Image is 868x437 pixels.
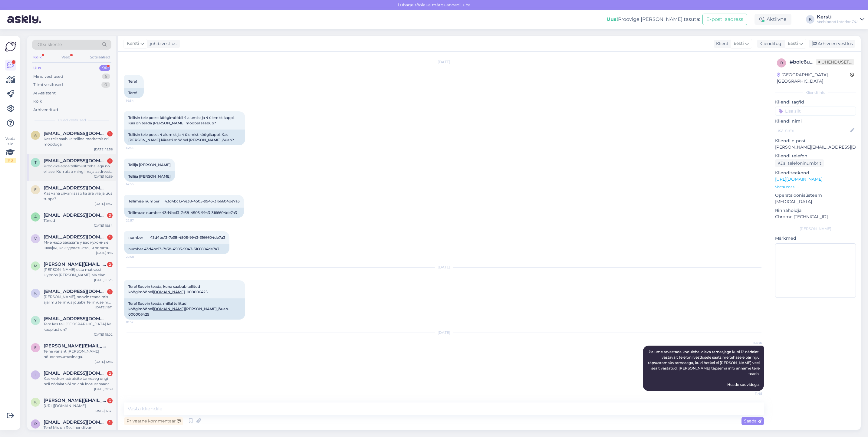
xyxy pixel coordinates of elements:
[5,158,16,163] div: 1 / 3
[124,330,764,335] div: [DATE]
[34,318,37,323] span: y
[99,65,110,71] div: 96
[702,14,747,25] button: E-posti aadress
[126,146,149,150] span: 14:55
[124,264,764,270] div: [DATE]
[101,82,110,88] div: 0
[124,244,229,254] div: number 43d4bc13-7e38-4505-9943-3166604de7a3
[128,235,225,240] span: number 43d4bc13-7e38-4505-9943-3166604de7a3
[124,298,245,320] div: Tere! Soovin teada, millal tellitud köögimööbel [PERSON_NAME] jõuab. 000006425
[34,291,37,295] span: k
[153,307,185,311] a: [DOMAIN_NAME]
[128,284,208,294] span: Tere! Soovin teada, kuna saabub tellitud köögimööbel . 000006425
[94,387,113,391] div: [DATE] 21:39
[44,234,107,240] span: vitalikfedorcuk64@gmail.com
[58,117,86,123] span: Uued vestlused
[607,16,618,22] b: Uus!
[775,192,856,199] p: Operatsioonisüsteem
[60,53,71,61] div: Veeb
[460,2,471,8] font: Luba
[96,251,113,255] div: [DATE] 9:16
[44,343,107,349] span: erik.raagmets@gmail.com
[44,240,113,251] div: Мне надо заказать у вас кухонные шкафы , как зделать ето , и оплата при получения или как?
[775,207,856,214] p: Rinnahoidja
[775,118,856,124] p: Kliendi nimi
[107,371,113,376] div: 2
[816,59,854,65] span: Ühenduseta
[648,350,761,387] span: Palume arvestada kodulehel oleva tarneajaga kuni 12 nädalat, vastavalt telefoni vestlusele saatsi...
[94,223,113,228] div: [DATE] 15:34
[107,131,113,136] div: 1
[34,264,37,268] span: m
[107,213,113,218] div: 3
[35,373,37,377] span: l
[33,98,42,104] div: Kõik
[128,79,137,84] span: Tere!
[775,235,856,241] p: Märkmed
[44,131,107,136] span: aikiraag@mail.ee
[33,65,41,71] div: Uus
[775,170,856,176] p: Klienditeekond
[34,400,37,404] span: k
[147,41,178,47] div: juhib vestlust
[607,16,700,23] div: Proovige [PERSON_NAME] tasuta:
[775,199,856,205] p: [MEDICAL_DATA]
[107,398,113,403] div: 3
[790,58,816,66] div: #
[107,235,113,240] div: 1
[34,236,37,241] span: v
[128,199,240,203] span: Tellimise number 43d4bc13-7e38-4505-9943-3166604de7a3
[775,99,856,105] p: Kliendi tag'id
[775,153,856,159] p: Kliendi telefon
[127,418,176,424] font: Privaatne kommentaar
[44,425,113,436] div: Tere! Mis on Recliner diivan [PERSON_NAME] 3-kohalise ja 2-kohalise laius? Mis materjalist on [PE...
[44,218,113,223] div: Tänud
[124,208,244,218] div: Tellimuse number 43d4bc13-7e38-4505-9943-3166604de7a3
[124,59,764,65] div: [DATE]
[775,184,856,190] p: Vaata edasi ...
[126,218,149,223] span: 22:57
[94,332,113,337] div: [DATE] 15:02
[34,345,37,350] span: e
[127,40,139,47] span: Kersti
[757,41,783,47] div: Klienditugi
[94,278,113,282] div: [DATE] 15:23
[44,376,113,387] div: Kas vedrumadratsite tarneaeg ongi neli nädalat või on ehk lootust saada madrats kätte ühe nädalaga?
[818,41,853,46] font: Arhiveeri vestlus
[780,61,783,65] span: b
[102,74,110,80] div: 5
[44,403,113,409] div: [URL][DOMAIN_NAME]
[817,15,858,19] div: Kersti
[44,158,107,163] span: thorgrupp@gmail.com
[126,98,149,103] span: 14:54
[44,419,107,425] span: raudseppkerli@gmail.com
[44,191,113,202] div: Kas vana diivani saab ka ära viia ja uus tuppa?
[775,214,856,220] p: Chrome [TECHNICAL_ID]
[775,226,856,232] div: [PERSON_NAME]
[44,261,107,267] span: michal.karasiewicz@gmail.com
[33,107,58,113] div: Arhiveeritud
[33,74,63,80] div: Minu vestlused
[126,320,149,324] span: 10:52
[775,107,856,116] input: Lisa silt
[44,185,107,191] span: edapihlak15@gmail.com
[107,420,113,425] div: 1
[95,202,113,206] div: [DATE] 11:57
[817,15,864,24] a: KerstiVeebipood Interior OÜ
[793,59,816,65] font: bolc6uoa
[817,19,858,24] div: Veebipood Interior OÜ
[777,72,829,84] font: [GEOGRAPHIC_DATA], [GEOGRAPHIC_DATA]
[124,171,175,182] div: Tellija [PERSON_NAME]
[44,289,107,294] span: keerig@gmail.com
[107,262,113,267] div: 2
[5,136,16,147] font: Vaata siia
[35,160,37,165] span: t
[44,136,113,147] div: Kas teilt saab ka tellida madratsit eri mõõduga.
[34,133,37,137] span: a
[94,174,113,179] div: [DATE] 10:59
[714,41,728,47] div: Klient
[95,305,113,310] div: [DATE] 16:11
[128,115,235,125] span: Tellisin teie poest köögimööbli 4 alumist ja 4 ülemist kappi. Kas on teada [PERSON_NAME] mööbel s...
[153,290,185,294] a: [DOMAIN_NAME]
[107,289,113,294] div: 1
